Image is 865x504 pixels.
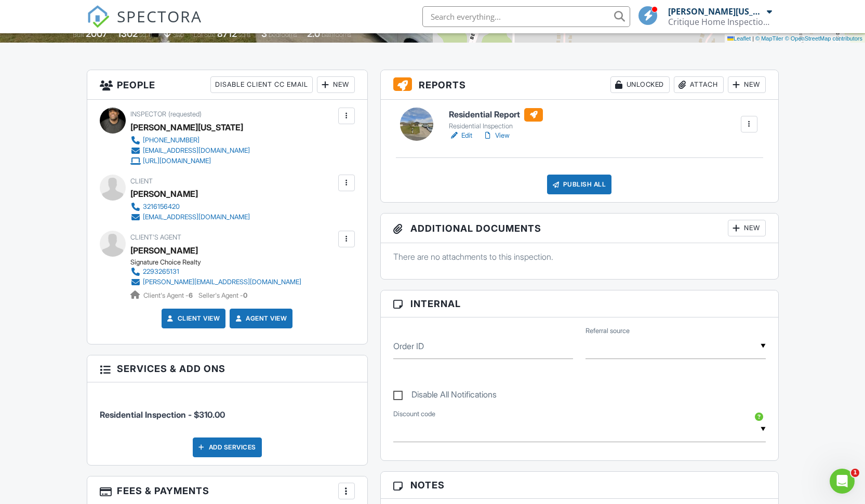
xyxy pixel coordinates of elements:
[381,214,778,243] h3: Additional Documents
[130,258,310,267] div: Signature Choice Realty
[674,76,724,93] div: Attach
[130,202,250,212] a: 3216156420
[143,147,250,155] div: [EMAIL_ADDRESS][DOMAIN_NAME]
[217,28,237,39] div: 8712
[130,267,301,277] a: 2293265131
[143,157,211,165] div: [URL][DOMAIN_NAME]
[307,28,320,39] div: 2.0
[130,120,243,135] div: [PERSON_NAME][US_STATE]
[317,76,355,93] div: New
[728,76,766,93] div: New
[851,469,859,477] span: 1
[238,31,251,38] span: sq.ft.
[668,17,772,27] div: Critique Home Inspections
[130,233,181,241] span: Client's Agent
[117,5,202,27] span: SPECTORA
[422,6,630,27] input: Search everything...
[483,130,510,141] a: View
[100,409,225,420] span: Residential Inspection - $310.00
[168,110,202,118] span: (requested)
[449,108,543,122] h6: Residential Report
[130,145,250,156] a: [EMAIL_ADDRESS][DOMAIN_NAME]
[547,175,612,194] div: Publish All
[86,28,108,39] div: 2007
[73,31,84,38] span: Built
[830,469,855,494] iframe: Intercom live chat
[117,28,138,39] div: 1302
[393,390,497,403] label: Disable All Notifications
[143,203,180,211] div: 3216156420
[130,277,301,287] a: [PERSON_NAME][EMAIL_ADDRESS][DOMAIN_NAME]
[381,290,778,317] h3: Internal
[87,14,202,36] a: SPECTORA
[610,76,670,93] div: Unlocked
[393,409,435,419] label: Discount code
[198,291,247,299] span: Seller's Agent -
[755,35,783,42] a: © MapTiler
[728,220,766,236] div: New
[130,243,198,258] a: [PERSON_NAME]
[727,35,751,42] a: Leaflet
[393,251,766,262] p: There are no attachments to this inspection.
[243,291,247,299] strong: 0
[393,340,424,352] label: Order ID
[130,186,198,202] div: [PERSON_NAME]
[143,213,250,221] div: [EMAIL_ADDRESS][DOMAIN_NAME]
[130,135,250,145] a: [PHONE_NUMBER]
[130,110,166,118] span: Inspector
[261,28,267,39] div: 3
[194,31,216,38] span: Lot Size
[322,31,351,38] span: bathrooms
[165,313,220,324] a: Client View
[269,31,297,38] span: bedrooms
[87,70,367,100] h3: People
[233,313,287,324] a: Agent View
[100,390,355,429] li: Service: Residential Inspection
[193,437,262,457] div: Add Services
[752,35,754,42] span: |
[381,472,778,499] h3: Notes
[143,278,301,286] div: [PERSON_NAME][EMAIL_ADDRESS][DOMAIN_NAME]
[381,70,778,100] h3: Reports
[189,291,193,299] strong: 6
[130,212,250,222] a: [EMAIL_ADDRESS][DOMAIN_NAME]
[87,5,110,28] img: The Best Home Inspection Software - Spectora
[130,177,153,185] span: Client
[143,291,194,299] span: Client's Agent -
[449,130,472,141] a: Edit
[668,6,764,17] div: [PERSON_NAME][US_STATE]
[785,35,862,42] a: © OpenStreetMap contributors
[143,136,199,144] div: [PHONE_NUMBER]
[449,108,543,131] a: Residential Report Residential Inspection
[449,122,543,130] div: Residential Inspection
[143,268,179,276] div: 2293265131
[130,156,250,166] a: [URL][DOMAIN_NAME]
[210,76,313,93] div: Disable Client CC Email
[87,355,367,382] h3: Services & Add ons
[585,326,630,336] label: Referral source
